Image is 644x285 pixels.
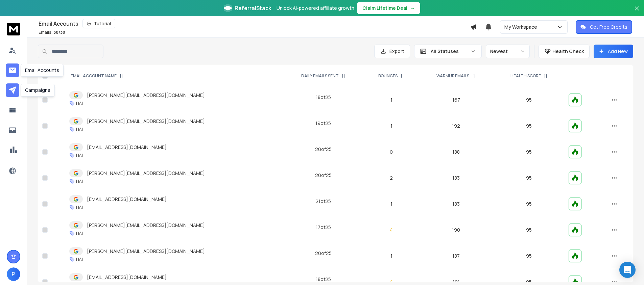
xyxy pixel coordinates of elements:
td: 192 [419,113,494,139]
button: Health Check [539,45,590,58]
td: 95 [494,139,565,165]
button: Add New [594,45,633,58]
div: 20 of 25 [315,146,332,153]
p: HAI [76,101,83,106]
div: 20 of 25 [315,172,332,179]
p: 1 [368,253,415,259]
button: Tutorial [82,19,115,28]
span: ReferralStack [235,4,271,12]
div: 19 of 25 [315,120,331,127]
td: 95 [494,165,565,191]
p: HAI [76,205,83,210]
div: Email Accounts [39,19,470,28]
div: EMAIL ACCOUNT NAME [71,73,123,79]
button: Close banner [633,4,641,20]
p: Emails : [39,30,65,35]
p: HAI [76,179,83,184]
td: 190 [419,217,494,243]
p: Get Free Credits [590,24,627,30]
p: 1 [368,97,415,103]
p: HAI [76,257,83,262]
button: P [7,267,20,281]
p: Health Check [552,48,584,55]
p: 1 [368,123,415,129]
p: HAI [76,231,83,236]
p: [EMAIL_ADDRESS][DOMAIN_NAME] [87,144,167,151]
button: Export [374,45,410,58]
td: 188 [419,139,494,165]
div: 17 of 25 [316,224,331,231]
button: Get Free Credits [576,20,632,34]
div: 18 of 25 [316,276,331,283]
p: [PERSON_NAME][EMAIL_ADDRESS][DOMAIN_NAME] [87,170,205,177]
td: 95 [494,243,565,269]
button: Claim Lifetime Deal→ [357,2,420,14]
div: 21 of 25 [315,198,331,205]
p: 2 [368,175,415,181]
p: HAI [76,153,83,158]
p: DAILY EMAILS SENT [301,73,339,79]
div: Email Accounts [21,64,64,77]
td: 95 [494,113,565,139]
p: [PERSON_NAME][EMAIL_ADDRESS][DOMAIN_NAME] [87,222,205,229]
p: [PERSON_NAME][EMAIL_ADDRESS][DOMAIN_NAME] [87,248,205,255]
p: [EMAIL_ADDRESS][DOMAIN_NAME] [87,274,167,281]
p: HEALTH SCORE [510,73,541,79]
td: 183 [419,165,494,191]
span: → [410,5,415,11]
p: [PERSON_NAME][EMAIL_ADDRESS][DOMAIN_NAME] [87,92,205,99]
td: 95 [494,217,565,243]
div: 20 of 25 [315,250,332,257]
p: 4 [368,227,415,233]
p: WARMUP EMAILS [436,73,469,79]
span: 30 / 30 [53,29,65,35]
div: 18 of 25 [316,94,331,101]
p: 1 [368,201,415,207]
p: Unlock AI-powered affiliate growth [277,5,354,11]
p: HAI [76,127,83,132]
p: BOUNCES [378,73,398,79]
div: Open Intercom Messenger [619,262,636,278]
p: All Statuses [431,48,468,55]
td: 167 [419,87,494,113]
td: 95 [494,191,565,217]
p: 0 [368,149,415,155]
p: My Workspace [504,24,540,30]
td: 187 [419,243,494,269]
div: Campaigns [21,84,55,97]
td: 95 [494,87,565,113]
td: 183 [419,191,494,217]
p: [PERSON_NAME][EMAIL_ADDRESS][DOMAIN_NAME] [87,118,205,125]
button: Newest [486,45,530,58]
p: [EMAIL_ADDRESS][DOMAIN_NAME] [87,196,167,203]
